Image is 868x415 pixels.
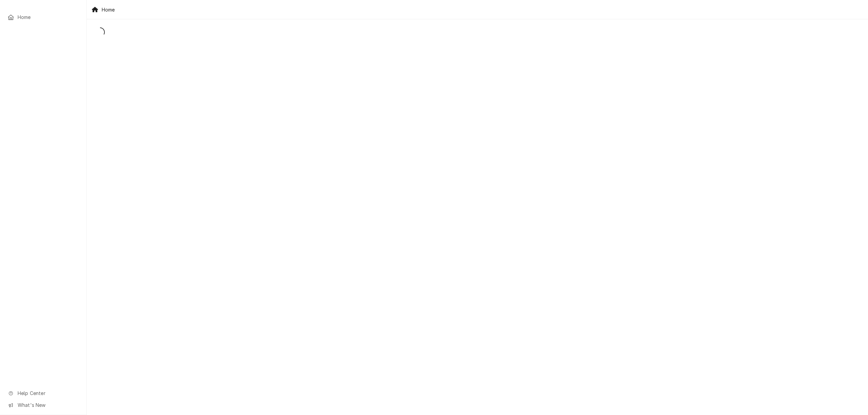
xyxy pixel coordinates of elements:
[95,25,105,40] span: Loading...
[18,401,78,409] span: What's New
[4,399,82,411] a: Go to What's New
[87,19,868,48] div: Dashboard
[18,14,79,21] span: Home
[4,388,82,399] a: Go to Help Center
[18,390,78,397] span: Help Center
[4,12,82,23] a: Home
